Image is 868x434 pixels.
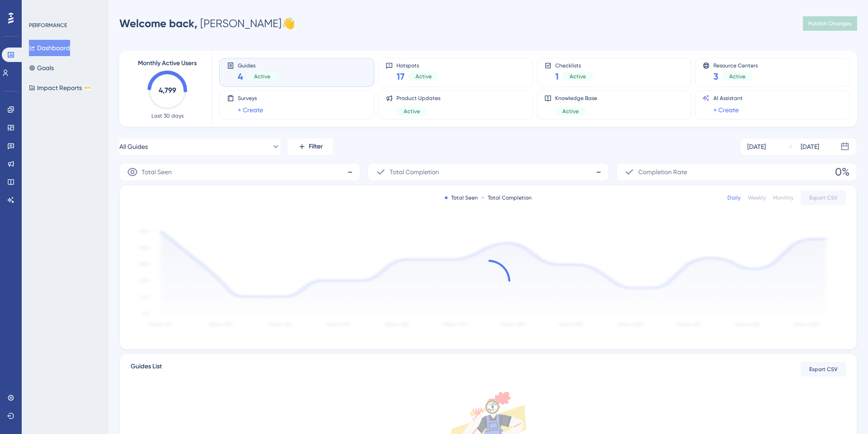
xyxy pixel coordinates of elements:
span: 4 [238,70,243,83]
div: BETA [84,86,92,90]
span: Hotspots [396,62,439,68]
span: Total Seen [142,167,172,177]
span: Guides [238,62,278,68]
span: Guides List [131,361,162,377]
span: Active [415,73,432,80]
span: Completion Rate [638,167,687,177]
span: - [596,165,601,179]
span: Active [254,73,270,80]
button: Filter [288,138,333,156]
span: Filter [309,141,323,152]
div: PERFORMANCE [29,22,67,29]
div: Daily [727,194,741,201]
span: 0% [835,165,849,179]
span: Welcome back, [119,17,198,30]
span: Surveys [238,95,263,102]
span: Resource Centers [713,62,758,68]
span: All Guides [119,141,148,152]
div: Total Completion [481,194,532,201]
span: Knowledge Base [555,95,597,102]
button: Export CSV [801,362,846,377]
span: 1 [555,70,559,83]
span: Export CSV [809,194,838,201]
div: Monthly [773,194,793,201]
button: Dashboard [29,40,70,56]
a: + Create [238,105,263,115]
span: Active [404,108,420,115]
div: [DATE] [801,141,819,152]
span: Active [729,73,745,80]
span: Publish Changes [808,20,852,27]
span: Checklists [555,62,593,68]
span: Product Updates [396,95,440,102]
span: AI Assistant [713,95,743,102]
button: Publish Changes [803,16,857,31]
button: Export CSV [801,191,846,205]
span: Export CSV [809,366,838,373]
span: 17 [396,70,405,83]
div: Weekly [748,194,766,201]
div: Total Seen [445,194,478,201]
span: 3 [713,70,718,83]
a: + Create [713,105,739,115]
span: Active [570,73,586,80]
text: 4,799 [159,86,176,95]
span: Last 30 days [151,112,184,119]
button: Goals [29,60,54,76]
button: All Guides [119,138,280,156]
button: Impact ReportsBETA [29,80,92,96]
div: [PERSON_NAME] 👋 [119,16,295,31]
div: [DATE] [747,141,766,152]
span: Monthly Active Users [138,58,197,69]
span: Total Completion [390,167,439,177]
span: - [347,165,353,179]
span: Active [562,108,579,115]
